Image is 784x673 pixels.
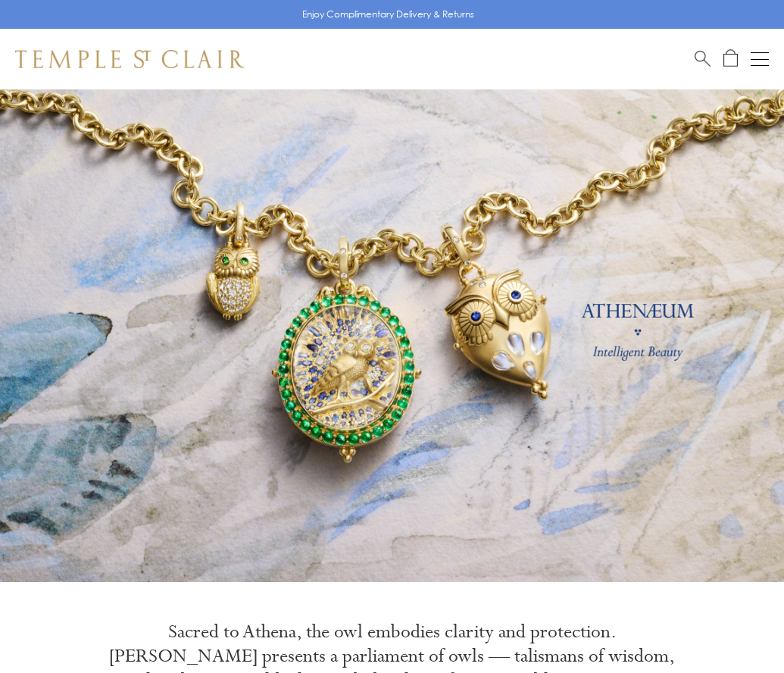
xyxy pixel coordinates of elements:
p: Enjoy Complimentary Delivery & Returns [302,7,474,22]
a: Search [695,49,711,68]
button: Open navigation [751,50,769,68]
img: Temple St. Clair [15,50,244,68]
a: Open Shopping Bag [723,49,738,68]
